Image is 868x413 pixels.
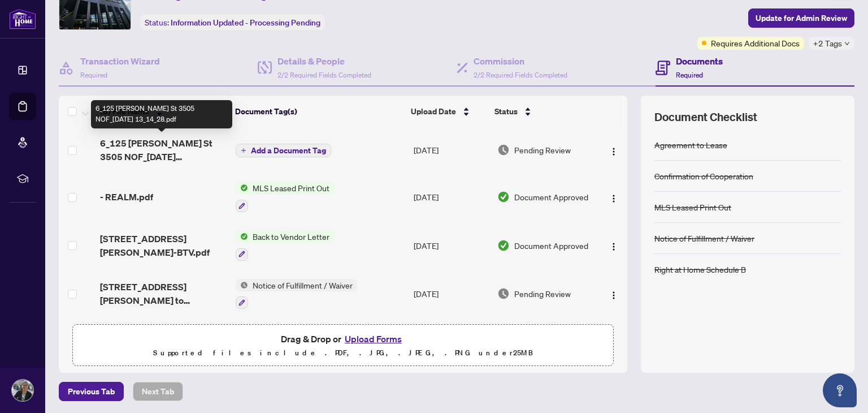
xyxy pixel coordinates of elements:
span: Pending Review [514,144,571,156]
div: Agreement to Lease [654,139,727,151]
h4: Documents [676,54,723,68]
button: Logo [605,285,623,303]
h4: Details & People [277,54,371,68]
button: Status IconMLS Leased Print Out [236,182,334,212]
td: [DATE] [409,173,493,221]
span: Drag & Drop orUpload FormsSupported files include .PDF, .JPG, .JPEG, .PNG under25MB [73,325,613,367]
span: Document Approved [514,191,588,203]
button: Logo [605,236,623,255]
span: MLS Leased Print Out [248,182,334,194]
span: down [844,41,850,46]
img: Document Status [497,144,510,156]
span: Document Approved [514,239,588,252]
span: Pending Review [514,287,571,300]
span: +2 Tags [813,37,842,50]
img: Document Status [497,239,510,252]
button: Previous Tab [59,382,124,401]
img: Profile Icon [12,380,33,401]
span: Required [676,71,703,79]
td: [DATE] [409,221,493,270]
img: logo [9,8,36,29]
span: Back to Vendor Letter [248,230,334,243]
th: Status [490,96,594,127]
span: 2/2 Required Fields Completed [474,71,567,79]
span: plus [241,148,246,153]
span: Update for Admin Review [756,9,847,27]
span: 2/2 Required Fields Completed [277,71,371,79]
span: Required [80,71,107,79]
span: - REALM.pdf [100,190,153,204]
img: Status Icon [236,182,248,194]
button: Logo [605,188,623,206]
span: Information Updated - Processing Pending [171,18,320,28]
img: Status Icon [236,230,248,243]
div: Status: [140,15,325,30]
h4: Transaction Wizard [80,54,160,68]
span: Previous Tab [68,382,115,401]
td: [DATE] [409,318,493,367]
button: Upload Forms [341,332,405,346]
th: (8) File Name [96,96,231,127]
img: Logo [609,242,618,251]
th: Document Tag(s) [231,96,406,127]
span: Upload Date [411,105,456,118]
span: [STREET_ADDRESS][PERSON_NAME] to review.pdf [100,280,227,307]
img: Logo [609,291,618,300]
span: [STREET_ADDRESS][PERSON_NAME]-BTV.pdf [100,232,227,259]
div: 6_125 [PERSON_NAME] St 3505 NOF_[DATE] 13_14_28.pdf [91,100,232,128]
button: Next Tab [133,382,183,401]
div: Right at Home Schedule B [654,263,746,276]
td: [DATE] [409,270,493,319]
div: Notice of Fulfillment / Waiver [654,232,754,244]
span: Add a Document Tag [251,147,326,154]
img: Logo [609,194,618,203]
h4: Commission [474,54,567,68]
span: 6_125 [PERSON_NAME] St 3505 NOF_[DATE] 13_14_28.pdf [100,136,227,164]
img: Document Status [497,191,510,203]
th: Upload Date [406,96,490,127]
p: Supported files include .PDF, .JPG, .JPEG, .PNG under 25 MB [80,346,606,360]
button: Status IconBack to Vendor Letter [236,230,334,261]
img: Logo [609,147,618,156]
div: MLS Leased Print Out [654,201,731,213]
td: [DATE] [409,127,493,173]
span: Requires Additional Docs [711,37,800,49]
div: Confirmation of Cooperation [654,170,753,182]
button: Add a Document Tag [236,144,331,157]
img: Status Icon [236,279,248,291]
button: Open asap [823,373,857,407]
span: Notice of Fulfillment / Waiver [248,279,357,291]
button: Logo [605,141,623,159]
img: Document Status [497,287,510,300]
button: Add a Document Tag [236,143,331,158]
span: Status [494,105,518,118]
button: Status IconNotice of Fulfillment / Waiver [236,279,357,309]
button: Update for Admin Review [748,8,854,28]
span: Document Checklist [654,109,757,125]
span: Drag & Drop or [281,332,405,346]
